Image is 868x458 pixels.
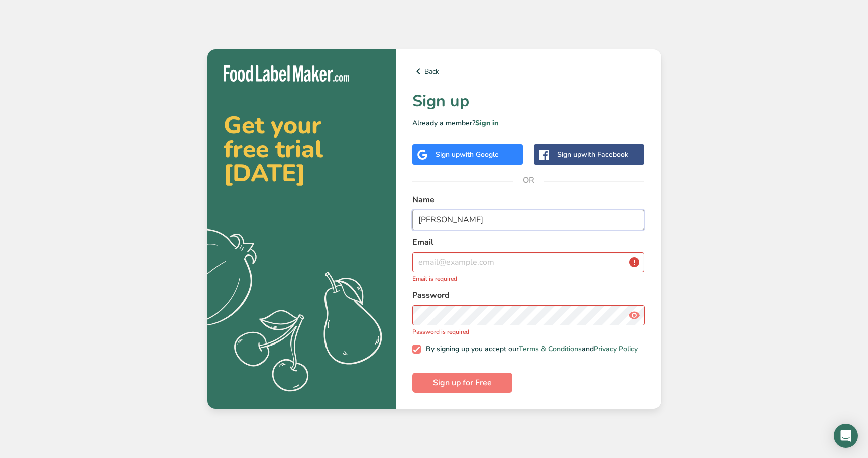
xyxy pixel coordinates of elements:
[581,150,628,159] span: with Facebook
[412,194,645,206] label: Name
[557,149,628,160] div: Sign up
[433,377,492,389] span: Sign up for Free
[412,65,645,77] a: Back
[834,424,858,448] div: Open Intercom Messenger
[412,118,645,128] p: Already a member?
[412,373,512,393] button: Sign up for Free
[519,344,582,354] a: Terms & Conditions
[460,150,499,159] span: with Google
[594,344,638,354] a: Privacy Policy
[224,113,380,185] h2: Get your free trial [DATE]
[436,149,499,160] div: Sign up
[412,289,645,301] label: Password
[513,165,544,195] span: OR
[412,236,645,248] label: Email
[412,274,645,283] p: Email is required
[224,65,349,82] img: Food Label Maker
[412,327,645,336] p: Password is required
[412,89,645,113] h1: Sign up
[421,345,638,354] span: By signing up you accept our and
[412,252,645,272] input: email@example.com
[412,210,645,230] input: John Doe
[475,118,498,128] a: Sign in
